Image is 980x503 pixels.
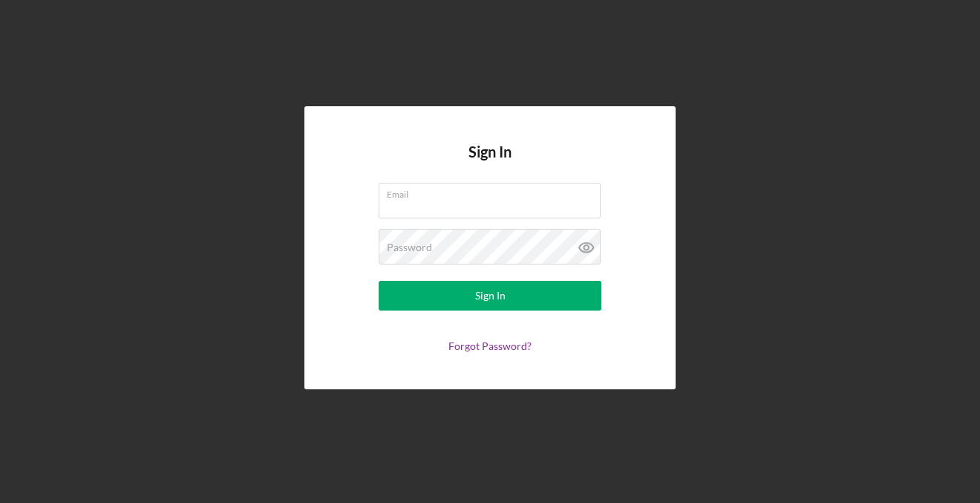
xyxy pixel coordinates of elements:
a: Forgot Password? [448,340,532,352]
div: Sign In [475,281,506,311]
h4: Sign In [468,143,512,183]
button: Sign In [379,281,601,311]
label: Password [387,241,432,253]
label: Email [387,184,601,200]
